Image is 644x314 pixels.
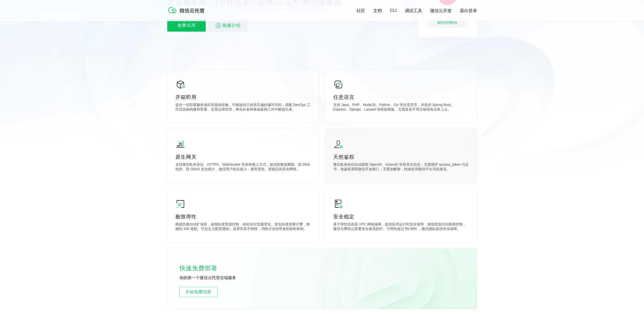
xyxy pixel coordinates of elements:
[357,8,365,14] a: 社区
[179,275,255,281] p: 你的第一个微信云托管后端服务
[215,23,221,29] img: video_play.svg
[175,103,311,113] p: 提供一切部署服务端应用基础设施，可根据自己的语言偏好编写代码，搭配 DevOps 工作流高效构建和部署。无需运维管理，将你从各种基础架构工作中解放出来。
[333,94,469,101] p: 任意语言
[175,162,311,173] p: 支持微信私有协议、HTTPS、WebSocket 等多种接入方式，提供防数据爬取、防 DNS 劫持、防 DDoS 攻击能力，微信用户就近接入，拥有更快、更稳定的安全网络。
[333,213,469,220] p: 安全稳定
[167,19,206,32] p: 免费试用
[373,8,382,14] a: 文档
[460,8,477,14] a: 退出登录
[427,17,468,28] div: 前往控制台
[333,162,469,173] p: 微信私有协议自动获取 OpenID、UnionID 等登录态信息；无需维护 access_token 与证书，免鉴权调用微信开放接口；无需加解密，快速处理微信平台消息推送。
[175,222,311,232] p: 根据负载自动扩缩容，超细粒度资源控制，轻松应对流量变化。按实际使用量计费，精确到 100 毫秒。可自定义配置规则，设置常驻不销毁，消除冷启动带来的延时影响。
[180,289,217,295] span: 开始免费试用
[333,222,469,232] p: 基于弹性容器及 VPC 网络隔离，提供应用运行时安全保障，精细资源访问权限控制，微信与腾讯云双重安全体系防护。可用性超过 99.99% ，微信团队提供专业保障。
[175,213,311,220] p: 极致弹性
[430,8,452,14] a: 微信云开发
[333,103,469,113] p: 支持 Java、PHP、NodeJS、Python、Go 等任意语言，并提供 Spring Boot、Express、Django、Laravel 等框架模板，无需改造平滑迁移现有业务上云。
[179,263,230,273] p: 快速免费部署
[405,8,422,14] a: 调试工具
[175,153,311,160] p: 原生网关
[390,8,397,13] a: CLI
[167,12,208,16] a: 微信云托管
[222,19,241,32] span: 视频介绍
[175,94,311,101] p: 开箱即用
[333,153,469,160] p: 天然鉴权
[167,5,208,15] img: 微信云托管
